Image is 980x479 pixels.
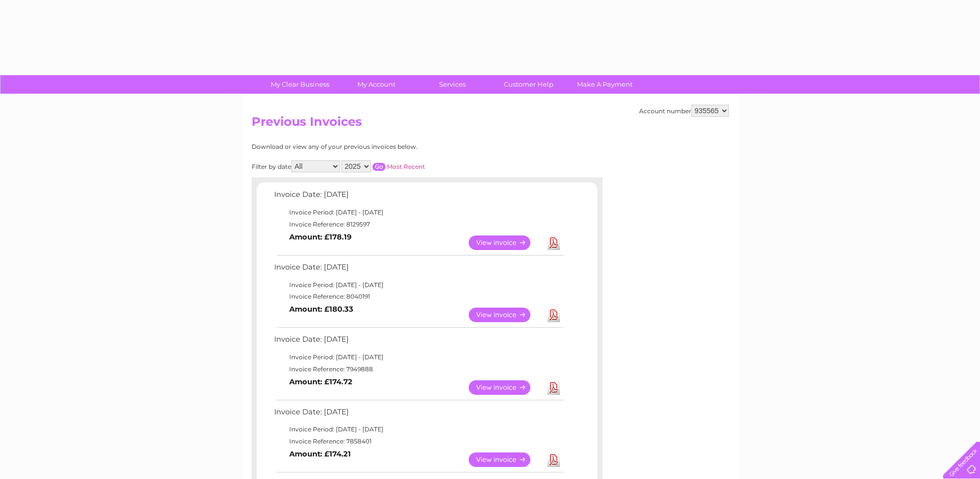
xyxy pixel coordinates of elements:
b: Amount: £178.19 [289,232,351,242]
td: Invoice Date: [DATE] [272,261,565,279]
a: View [469,308,542,322]
b: Amount: £174.72 [289,377,352,386]
a: Download [547,380,560,395]
a: My Account [335,75,418,94]
div: Download or view any of your previous invoices below. [252,143,515,150]
td: Invoice Reference: 8129597 [272,218,565,230]
a: Customer Help [487,75,570,94]
a: Make A Payment [563,75,646,94]
div: Filter by date [252,160,515,172]
td: Invoice Period: [DATE] - [DATE] [272,206,565,218]
td: Invoice Date: [DATE] [272,188,565,206]
td: Invoice Period: [DATE] - [DATE] [272,351,565,363]
td: Invoice Period: [DATE] - [DATE] [272,423,565,435]
a: Services [411,75,494,94]
td: Invoice Reference: 7949888 [272,363,565,375]
b: Amount: £180.33 [289,305,353,314]
div: Account number [639,105,729,117]
b: Amount: £174.21 [289,449,351,458]
a: Download [547,235,560,250]
a: View [469,452,542,467]
td: Invoice Period: [DATE] - [DATE] [272,279,565,291]
a: Download [547,308,560,322]
h2: Previous Invoices [252,115,729,134]
td: Invoice Date: [DATE] [272,333,565,351]
a: View [469,380,542,395]
td: Invoice Reference: 8040191 [272,291,565,303]
td: Invoice Date: [DATE] [272,405,565,424]
a: Download [547,452,560,467]
td: Invoice Reference: 7858401 [272,435,565,447]
a: My Clear Business [259,75,341,94]
a: Most Recent [387,163,425,170]
a: View [469,235,542,250]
